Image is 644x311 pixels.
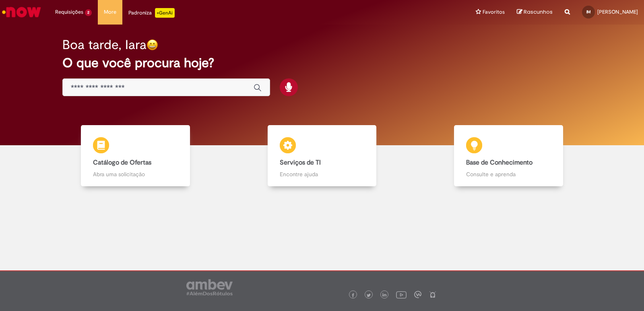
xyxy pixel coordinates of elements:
[93,170,178,178] p: Abra uma solicitação
[517,8,553,16] a: Rascunhos
[85,9,92,16] span: 2
[415,125,602,187] a: Base de Conhecimento Consulte e aprenda
[382,293,386,298] img: logo_footer_linkedin.png
[229,125,415,187] a: Serviços de TI Encontre ajuda
[147,39,158,51] img: happy-face.png
[367,293,371,297] img: logo_footer_twitter.png
[155,8,175,18] p: +GenAi
[128,8,175,18] div: Padroniza
[466,159,533,167] b: Base de Conhecimento
[93,159,151,167] b: Catálogo de Ofertas
[524,8,553,16] span: Rascunhos
[280,170,365,178] p: Encontre ajuda
[586,9,591,14] span: IM
[414,291,421,298] img: logo_footer_workplace.png
[104,8,116,16] span: More
[483,8,505,16] span: Favoritos
[55,8,83,16] span: Requisições
[396,289,407,300] img: logo_footer_youtube.png
[62,38,147,52] h2: Boa tarde, Iara
[466,170,551,178] p: Consulte e aprenda
[351,293,355,297] img: logo_footer_facebook.png
[280,159,321,167] b: Serviços de TI
[62,56,582,70] h2: O que você procura hoje?
[429,291,436,298] img: logo_footer_naosei.png
[1,4,42,20] img: ServiceNow
[186,279,233,295] img: logo_footer_ambev_rotulo_gray.png
[42,125,229,187] a: Catálogo de Ofertas Abra uma solicitação
[597,8,638,15] span: [PERSON_NAME]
